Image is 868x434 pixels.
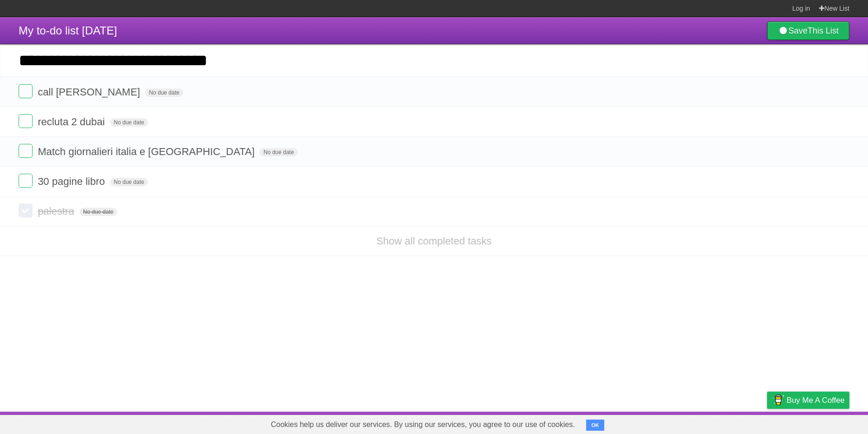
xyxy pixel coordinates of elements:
[145,88,183,97] span: No due date
[110,178,148,186] span: No due date
[19,84,33,98] label: Done
[38,176,107,187] span: 30 pagine libro
[260,148,297,156] span: No due date
[767,392,849,409] a: Buy me a coffee
[38,205,76,217] span: palestra
[19,203,33,217] label: Done
[674,414,712,432] a: Developers
[586,420,604,431] button: OK
[19,24,117,37] span: My to-do list [DATE]
[19,144,33,158] label: Done
[767,21,849,40] a: SaveThis List
[787,392,845,408] span: Buy me a coffee
[110,118,148,127] span: No due date
[791,414,849,432] a: Suggest a feature
[808,26,839,35] b: This List
[19,174,33,188] label: Done
[376,235,492,247] a: Show all completed tasks
[723,414,744,432] a: Terms
[643,414,663,432] a: About
[755,414,779,432] a: Privacy
[772,392,784,408] img: Buy me a coffee
[19,114,33,128] label: Done
[261,415,584,434] span: Cookies help us deliver our services. By using our services, you agree to our use of cookies.
[38,86,142,98] span: call [PERSON_NAME]
[80,208,117,216] span: No due date
[38,116,107,128] span: recluta 2 dubai
[38,146,257,157] span: Match giornalieri italia e [GEOGRAPHIC_DATA]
